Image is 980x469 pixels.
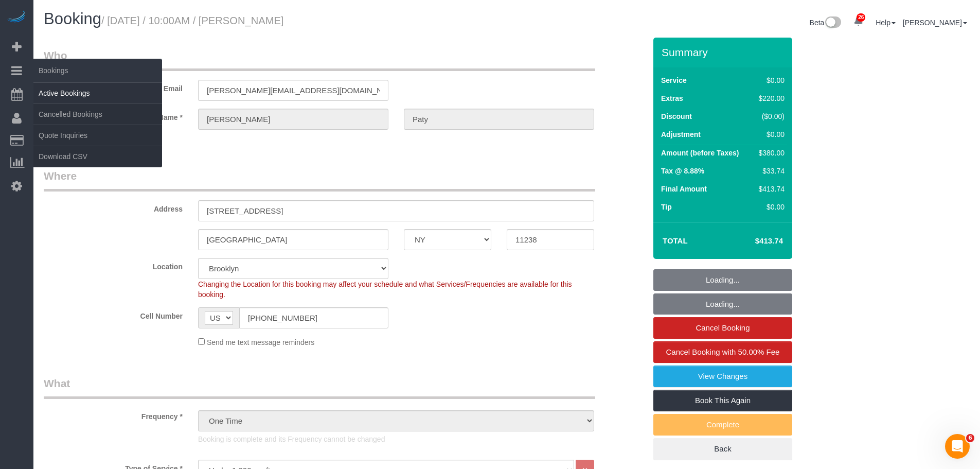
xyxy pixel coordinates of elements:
[6,10,27,25] img: Automaid Logo
[507,229,594,250] input: Zip Code
[755,184,785,194] div: $413.74
[848,10,868,33] a: 26
[44,48,595,71] legend: Who
[824,16,841,30] img: New interface
[661,202,672,212] label: Tip
[198,434,594,444] p: Booking is complete and its Frequency cannot be changed
[661,93,683,103] label: Extras
[36,307,190,321] label: Cell Number
[653,341,792,363] a: Cancel Booking with 50.00% Fee
[661,148,739,158] label: Amount (before Taxes)
[857,13,865,22] span: 26
[661,129,701,140] label: Adjustment
[207,338,314,346] span: Send me text message reminders
[198,80,388,101] input: Email
[44,376,595,399] legend: What
[198,280,572,299] span: Changing the Location for this booking may affect your schedule and what Services/Frequencies are...
[36,200,190,214] label: Address
[966,434,974,442] span: 6
[661,111,692,121] label: Discount
[653,438,792,460] a: Back
[903,19,967,27] a: [PERSON_NAME]
[755,129,785,140] div: $0.00
[198,229,388,250] input: City
[44,10,101,28] span: Booking
[653,390,792,411] a: Book This Again
[876,19,896,27] a: Help
[661,75,687,85] label: Service
[33,146,162,167] a: Download CSV
[198,109,388,130] input: First Name
[661,166,704,176] label: Tax @ 8.88%
[404,109,594,130] input: Last Name
[33,125,162,146] a: Quote Inquiries
[755,111,785,121] div: ($0.00)
[755,93,785,103] div: $220.00
[945,434,970,459] iframe: Intercom live chat
[33,83,162,103] a: Active Bookings
[653,366,792,387] a: View Changes
[666,348,780,356] span: Cancel Booking with 50.00% Fee
[36,408,190,422] label: Frequency *
[653,317,792,339] a: Cancel Booking
[36,258,190,272] label: Location
[239,307,388,328] input: Cell Number
[44,168,595,192] legend: Where
[755,202,785,212] div: $0.00
[101,15,283,26] small: / [DATE] / 10:00AM / [PERSON_NAME]
[755,166,785,176] div: $33.74
[662,46,787,58] h3: Summary
[724,237,783,246] h4: $413.74
[33,104,162,125] a: Cancelled Bookings
[661,184,707,194] label: Final Amount
[33,59,162,82] span: Bookings
[755,75,785,85] div: $0.00
[810,19,842,27] a: Beta
[663,236,688,245] strong: Total
[33,82,162,167] ul: Bookings
[755,148,785,158] div: $380.00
